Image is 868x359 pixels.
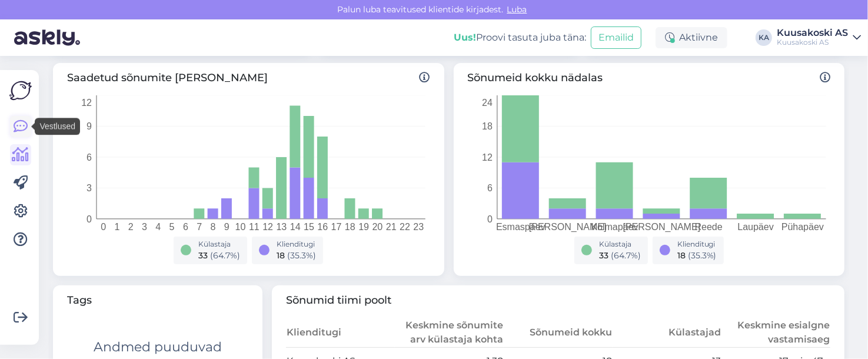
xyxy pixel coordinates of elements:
[101,222,106,232] tspan: 0
[781,222,824,232] tspan: Pühapäev
[35,118,80,135] div: Vestlused
[504,4,531,15] span: Luba
[756,29,772,46] div: KA
[599,239,641,250] div: Külastaja
[210,250,240,261] span: ( 64.7 %)
[198,239,240,250] div: Külastaja
[528,222,606,232] tspan: [PERSON_NAME]
[286,292,830,308] span: Sõnumid tiimi poolt
[677,250,686,261] span: 18
[262,222,273,232] tspan: 12
[287,250,316,261] span: ( 35.3 %)
[468,70,831,86] span: Sõnumeid kokku nädalas
[249,222,260,232] tspan: 11
[87,183,92,193] tspan: 3
[487,214,493,224] tspan: 0
[277,222,287,232] tspan: 13
[413,222,424,232] tspan: 23
[688,250,717,261] span: ( 35.3 %)
[317,222,328,232] tspan: 16
[169,222,175,232] tspan: 5
[400,222,410,232] tspan: 22
[591,222,638,232] tspan: Kolmapäev
[211,222,216,232] tspan: 8
[677,239,717,250] div: Klienditugi
[496,222,546,232] tspan: Esmaspäev
[454,32,476,43] b: Uus!
[373,222,383,232] tspan: 20
[67,292,248,308] span: Tags
[623,222,700,232] tspan: [PERSON_NAME]
[87,121,92,131] tspan: 9
[67,70,430,86] span: Saadetud sõnumite [PERSON_NAME]
[87,214,92,224] tspan: 0
[142,222,147,232] tspan: 3
[487,183,493,193] tspan: 6
[656,27,727,48] div: Aktiivne
[345,222,355,232] tspan: 18
[128,222,134,232] tspan: 2
[777,28,861,47] a: Kuusakoski ASKuusakoski AS
[454,31,586,45] div: Proovi tasuta juba täna:
[358,222,369,232] tspan: 19
[235,222,246,232] tspan: 10
[198,250,208,261] span: 33
[777,38,848,47] div: Kuusakoski AS
[737,222,773,232] tspan: Laupäev
[613,318,721,348] th: Külastajad
[504,318,613,348] th: Sõnumeid kokku
[591,26,641,49] button: Emailid
[155,222,161,232] tspan: 4
[611,250,641,261] span: ( 64.7 %)
[286,318,395,348] th: Klienditugi
[183,222,188,232] tspan: 6
[81,97,92,107] tspan: 12
[331,222,342,232] tspan: 17
[482,152,493,162] tspan: 12
[395,318,504,348] th: Keskmine sõnumite arv külastaja kohta
[304,222,314,232] tspan: 15
[94,337,222,357] div: Andmed puuduvad
[482,97,493,107] tspan: 24
[9,79,32,102] img: Askly Logo
[290,222,301,232] tspan: 14
[224,222,230,232] tspan: 9
[694,222,722,232] tspan: Reede
[277,250,285,261] span: 18
[87,152,92,162] tspan: 6
[277,239,316,250] div: Klienditugi
[777,28,848,38] div: Kuusakoski AS
[114,222,119,232] tspan: 1
[721,318,830,348] th: Keskmine esialgne vastamisaeg
[599,250,608,261] span: 33
[482,121,493,131] tspan: 18
[386,222,397,232] tspan: 21
[197,222,202,232] tspan: 7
